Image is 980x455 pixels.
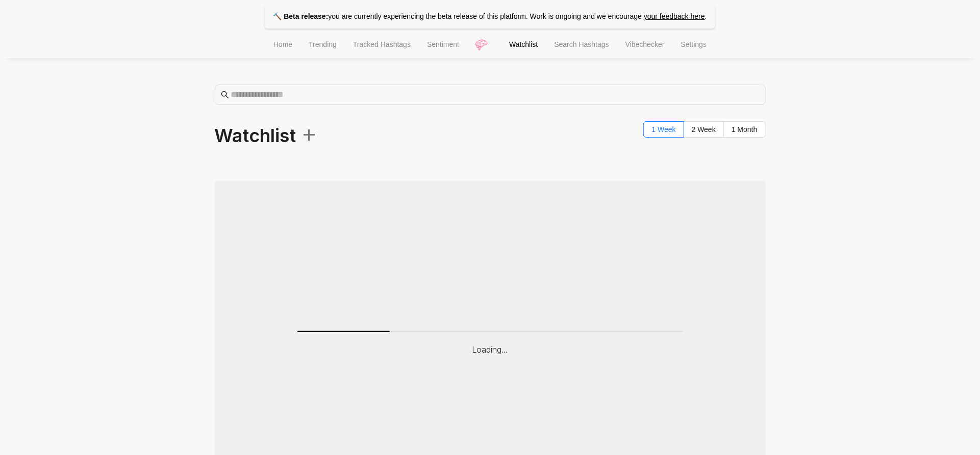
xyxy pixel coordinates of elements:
span: Watchlist [215,121,318,150]
span: Vibechecker [625,40,665,48]
span: 1 Week [651,125,675,133]
span: Search Hashtags [554,40,609,48]
span: Settings [681,40,707,48]
span: Home [273,40,292,48]
span: 1 Month [732,125,758,133]
span: 2 Week [692,125,716,133]
span: + [296,118,318,148]
span: Sentiment [427,40,459,48]
span: Tracked Hashtags [353,40,411,48]
span: Trending [309,40,337,48]
strong: 🔨 Beta release: [273,12,328,20]
span: search [221,91,229,99]
a: your feedback here [644,12,705,20]
p: you are currently experiencing the beta release of this platform. Work is ongoing and we encourage . [265,4,715,29]
span: Watchlist [509,40,538,48]
p: Loading... [472,344,508,355]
